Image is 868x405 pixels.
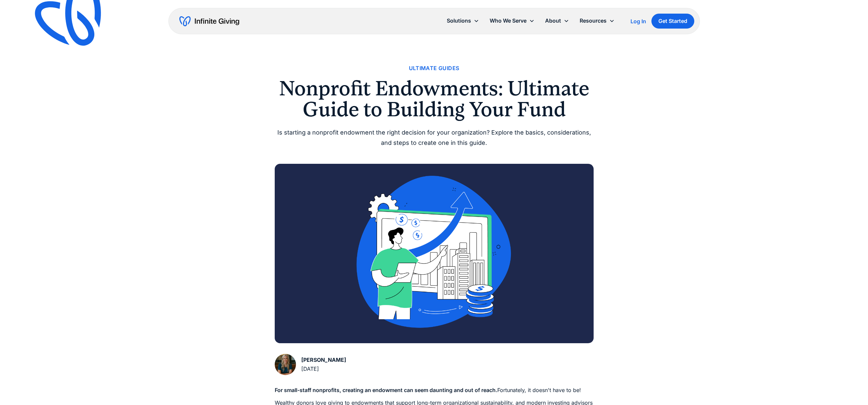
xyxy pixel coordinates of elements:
div: [DATE] [301,364,346,373]
div: Who We Serve [484,14,540,28]
a: Log In [630,17,646,25]
div: About [540,14,574,28]
div: About [545,16,561,25]
div: Resources [580,16,607,25]
div: Log In [630,19,646,24]
h1: Nonprofit Endowments: Ultimate Guide to Building Your Fund [275,78,594,120]
a: Get Started [651,14,694,29]
a: home [179,16,239,27]
a: [PERSON_NAME][DATE] [275,354,346,375]
strong: For small-staff nonprofits, creating an endowment can seem daunting and out of reach. [275,387,497,393]
a: Ultimate Guides [409,64,459,73]
p: Fortunately, it doesn't have to be! [275,386,594,395]
div: Is starting a nonprofit endowment the right decision for your organization? Explore the basics, c... [275,128,594,148]
div: Who We Serve [490,16,527,25]
div: Solutions [441,14,484,28]
div: Solutions [447,16,471,25]
div: Resources [574,14,620,28]
div: [PERSON_NAME] [301,355,346,364]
